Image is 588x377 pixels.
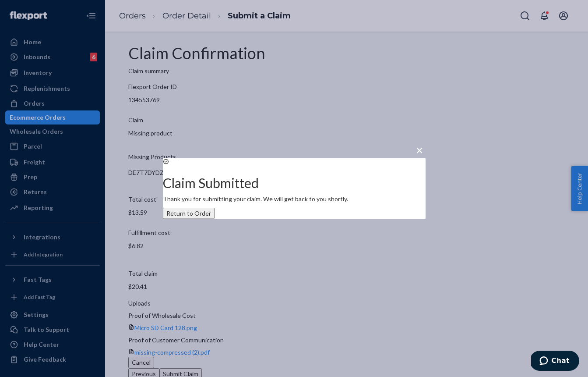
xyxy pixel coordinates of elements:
[531,351,579,373] iframe: Opens a widget where you can chat to one of our agents
[163,208,215,219] button: Return to Order
[163,195,426,203] p: Thank you for submitting your claim. We will get back to you shortly.
[163,176,426,190] h2: Claim Submitted
[416,142,423,157] span: ×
